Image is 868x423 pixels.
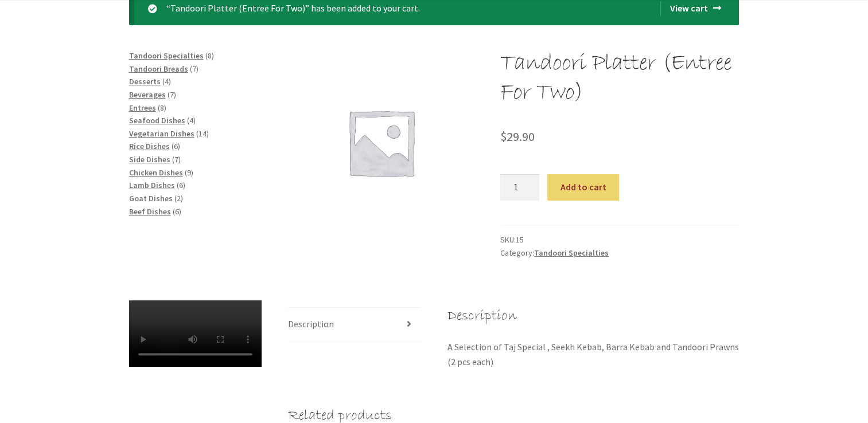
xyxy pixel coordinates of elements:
a: Lamb Dishes [129,180,175,190]
span: 6 [175,206,179,217]
a: Rice Dishes [129,141,170,151]
bdi: 29.90 [500,128,535,144]
span: 4 [189,115,193,126]
a: Side Dishes [129,154,170,164]
span: 14 [198,128,207,139]
a: View cart [660,1,721,16]
span: 7 [174,154,178,164]
span: 8 [208,50,212,61]
h2: Description [447,307,739,325]
a: Goat Dishes [129,193,173,203]
span: $ [500,128,507,144]
span: 15 [516,234,524,245]
a: Seafood Dishes [129,115,185,126]
a: Tandoori Specialties [129,50,204,61]
span: SKU: [500,233,739,246]
a: Desserts [129,76,161,87]
a: Chicken Dishes [129,167,183,178]
span: 6 [174,141,178,151]
span: 9 [187,167,191,178]
h1: Tandoori Platter (Entree For Two) [500,49,739,108]
a: Tandoori Specialties [534,248,609,258]
span: 7 [170,89,174,100]
input: Product quantity [500,174,539,201]
a: Description [288,308,421,341]
a: Vegetarian Dishes [129,128,194,139]
span: 4 [165,76,169,87]
span: 2 [177,193,181,203]
p: A Selection of Taj Special , Seekh Kebab, Barra Kebab and Tandoori Prawns (2 pcs each) [447,340,739,370]
a: Entrees [129,103,156,113]
span: Category: [500,246,739,260]
span: 8 [160,103,164,113]
a: Tandoori Breads [129,64,188,74]
button: Add to cart [547,174,619,201]
img: Awaiting product image [288,49,474,235]
span: 6 [179,180,183,190]
a: Beef Dishes [129,206,171,217]
a: Beverages [129,89,166,100]
span: 7 [192,64,196,74]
